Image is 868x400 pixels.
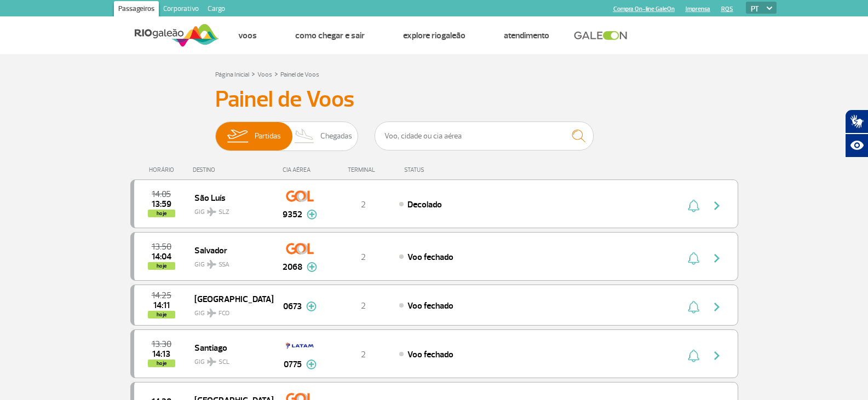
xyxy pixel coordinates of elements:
span: Voo fechado [407,349,453,360]
span: 2 [361,199,366,210]
span: GIG [194,254,265,270]
a: Imprensa [686,5,710,13]
span: 0673 [283,300,302,313]
span: 2025-09-27 14:25:00 [152,292,171,299]
img: sino-painel-voo.svg [688,199,699,212]
span: Santiago [194,340,265,355]
a: Voos [238,30,257,41]
span: 0775 [284,358,302,371]
span: 2 [361,349,366,360]
img: mais-info-painel-voo.svg [307,262,317,272]
span: 2025-09-27 14:05:00 [152,190,171,198]
span: GIG [194,351,265,367]
span: GIG [194,201,265,217]
div: CIA AÉREA [273,166,327,173]
a: Cargo [203,1,229,19]
a: Compra On-line GaleOn [613,5,675,13]
span: Voo fechado [407,252,453,263]
a: Voos [257,71,272,79]
img: seta-direita-painel-voo.svg [710,199,723,212]
a: Corporativo [159,1,203,19]
span: Voo fechado [407,300,453,311]
span: hoje [148,262,175,270]
img: slider-desembarque [289,122,321,150]
h3: Painel de Voos [215,86,653,113]
img: slider-embarque [220,122,255,150]
img: sino-painel-voo.svg [688,252,699,265]
a: Como chegar e sair [295,30,365,41]
a: > [251,67,255,80]
span: 2068 [283,260,302,274]
div: DESTINO [193,166,273,173]
span: SLZ [219,207,229,217]
span: GIG [194,303,265,318]
span: hoje [148,210,175,217]
span: 2025-09-27 13:50:00 [152,243,171,251]
span: FCO [219,309,229,318]
img: mais-info-painel-voo.svg [307,210,317,219]
span: 9352 [283,208,302,221]
button: Abrir tradutor de língua de sinais. [845,109,868,134]
a: RQS [721,5,733,13]
img: destiny_airplane.svg [207,260,216,269]
span: 2025-09-27 13:30:00 [152,340,171,348]
span: São Luís [194,190,265,205]
span: 2025-09-27 14:11:16 [153,302,170,309]
span: Salvador [194,243,265,257]
a: Explore RIOgaleão [403,30,465,41]
img: sino-painel-voo.svg [688,349,699,362]
span: 2025-09-27 13:59:00 [152,200,171,208]
div: Plugin de acessibilidade da Hand Talk. [845,109,868,158]
a: Passageiros [114,1,159,19]
span: Partidas [255,122,281,150]
div: TERMINAL [327,166,399,173]
span: [GEOGRAPHIC_DATA] [194,292,265,306]
img: destiny_airplane.svg [207,309,216,317]
img: seta-direita-painel-voo.svg [710,349,723,362]
span: 2 [361,300,366,311]
img: sino-painel-voo.svg [688,300,699,314]
img: mais-info-painel-voo.svg [306,302,317,311]
a: Página Inicial [215,71,249,79]
img: destiny_airplane.svg [207,207,216,216]
input: Voo, cidade ou cia aérea [375,121,594,150]
span: 2025-09-27 14:13:17 [152,350,170,358]
img: mais-info-painel-voo.svg [306,360,317,369]
div: HORÁRIO [134,166,193,173]
span: Decolado [407,199,442,210]
a: Atendimento [504,30,549,41]
img: destiny_airplane.svg [207,357,216,366]
span: Chegadas [320,122,352,150]
div: STATUS [399,166,488,173]
a: Painel de Voos [280,71,319,79]
span: hoje [148,360,175,367]
a: > [274,67,278,80]
span: 2025-09-27 14:04:56 [152,253,171,260]
button: Abrir recursos assistivos. [845,134,868,158]
img: seta-direita-painel-voo.svg [710,252,723,265]
span: SCL [219,357,229,367]
span: SSA [219,260,229,270]
img: seta-direita-painel-voo.svg [710,300,723,314]
span: 2 [361,252,366,263]
span: hoje [148,311,175,318]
